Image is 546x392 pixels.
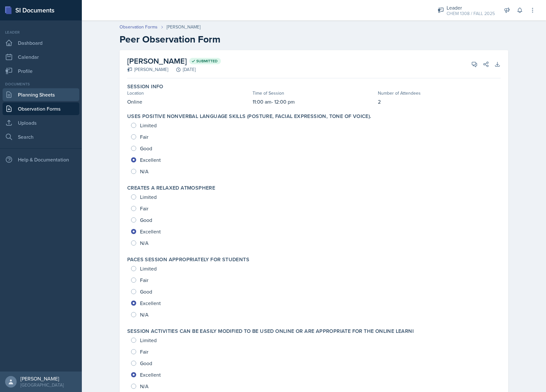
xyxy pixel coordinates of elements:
[3,65,79,77] a: Profile
[3,29,79,35] div: Leader
[127,113,371,120] label: Uses positive nonverbal language skills (posture, facial expression, tone of voice).
[20,382,64,388] div: [GEOGRAPHIC_DATA]
[3,81,79,87] div: Documents
[127,328,414,334] label: Session activities can be easily modified to be used online OR are appropriate for the online learni
[127,98,250,106] p: Online
[127,66,168,73] div: [PERSON_NAME]
[127,90,250,97] div: Location
[3,116,79,129] a: Uploads
[447,4,495,12] div: Leader
[127,185,215,191] label: Creates a relaxed atmosphere
[196,59,218,64] span: Submitted
[127,256,249,263] label: Paces session appropriately for students
[167,24,200,30] div: [PERSON_NAME]
[3,153,79,166] div: Help & Documentation
[20,375,64,382] div: [PERSON_NAME]
[127,55,221,67] h2: [PERSON_NAME]
[253,90,375,97] div: Time of Session
[378,90,501,97] div: Number of Attendees
[3,88,79,101] a: Planning Sheets
[378,98,501,106] p: 2
[3,51,79,63] a: Calendar
[447,10,495,17] div: CHEM 1308 / FALL 2025
[3,130,79,143] a: Search
[3,102,79,115] a: Observation Forms
[120,24,158,30] a: Observation Forms
[127,83,163,90] label: Session Info
[253,98,375,106] p: 11:00 am- 12:00 pm
[120,34,508,45] h2: Peer Observation Form
[168,66,196,73] div: [DATE]
[3,36,79,49] a: Dashboard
